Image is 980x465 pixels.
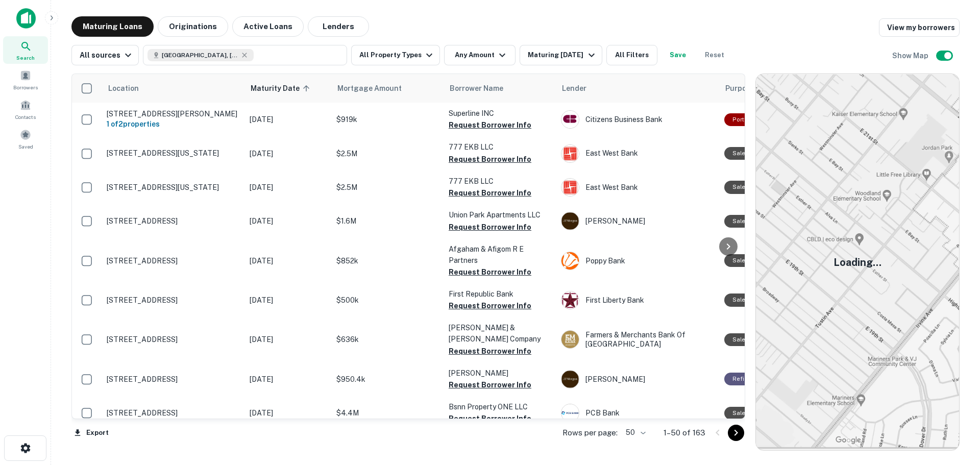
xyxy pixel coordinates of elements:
p: Union Park Apartments LLC [449,209,551,221]
img: picture [561,179,579,196]
a: Saved [3,125,48,153]
p: [STREET_ADDRESS][PERSON_NAME] [107,109,239,118]
div: All sources [80,49,134,61]
p: [DATE] [250,295,326,306]
div: This is a portfolio loan with 2 properties [724,113,765,126]
img: picture [561,291,579,309]
img: picture [561,111,579,128]
p: Afgaham & Afigom R E Partners [449,243,551,266]
p: [STREET_ADDRESS][US_STATE] [107,183,239,192]
p: $2.5M [336,148,438,159]
p: [DATE] [250,334,326,345]
button: All sources [71,45,139,65]
span: Contacts [15,113,36,121]
p: 777 EKB LLC [449,176,551,187]
img: picture [561,252,579,270]
p: $4.4M [336,407,438,419]
a: Search [3,36,48,64]
a: View my borrowers [879,18,960,37]
p: [STREET_ADDRESS] [107,256,239,265]
p: [DATE] [250,374,326,385]
th: Lender [556,74,719,103]
iframe: Chat Widget [929,383,980,432]
div: Citizens Business Bank [561,110,714,129]
div: Sale [724,293,753,306]
h5: Loading... [834,255,881,270]
div: Sale [724,215,753,228]
span: Lender [562,82,586,94]
p: [STREET_ADDRESS][US_STATE] [107,149,239,158]
div: Sale [724,407,753,420]
p: $500k [336,295,438,306]
img: picture [561,331,579,348]
a: Borrowers [3,66,48,93]
span: Borrower Name [450,82,503,94]
span: Location [108,82,139,94]
div: Poppy Bank [561,252,714,270]
span: Borrowers [13,83,38,91]
p: [STREET_ADDRESS] [107,375,239,384]
img: picture [561,371,579,388]
div: 50 [622,425,647,440]
button: Reset [698,45,731,65]
p: [DATE] [250,114,326,125]
button: Request Borrower Info [449,153,531,165]
th: Mortgage Amount [331,74,444,103]
p: $2.5M [336,182,438,193]
div: East West Bank [561,178,714,197]
p: 777 EKB LLC [449,141,551,153]
button: Maturing Loans [71,16,154,37]
p: [STREET_ADDRESS] [107,408,239,418]
button: Any Amount [444,45,516,65]
span: Mortgage Amount [337,82,415,94]
button: Maturing [DATE] [520,45,602,65]
p: First Republic Bank [449,288,551,300]
th: Location [102,74,244,103]
img: capitalize-icon.png [16,8,36,29]
p: [DATE] [250,215,326,227]
p: [STREET_ADDRESS] [107,335,239,344]
span: Maturity Date [251,82,313,94]
div: East West Bank [561,144,714,163]
th: Borrower Name [444,74,556,103]
div: [PERSON_NAME] [561,370,714,388]
p: Bsnn Property ONE LLC [449,401,551,412]
button: [GEOGRAPHIC_DATA], [GEOGRAPHIC_DATA] [143,45,347,65]
h6: Show Map [892,50,930,61]
th: Maturity Date [244,74,331,103]
p: $919k [336,114,438,125]
button: Active Loans [232,16,304,37]
div: PCB Bank [561,404,714,422]
img: picture [561,212,579,230]
button: Request Borrower Info [449,300,531,312]
button: Lenders [308,16,369,37]
div: First Liberty Bank [561,291,714,309]
div: Farmers & Merchants Bank Of [GEOGRAPHIC_DATA] [561,330,714,349]
button: Go to next page [728,425,744,441]
span: Purpose [725,82,754,94]
p: [PERSON_NAME] [449,368,551,379]
button: Request Borrower Info [449,187,531,199]
p: $950.4k [336,374,438,385]
a: Contacts [3,95,48,123]
button: Originations [158,16,228,37]
button: Save your search to get updates of matches that match your search criteria. [661,45,694,65]
p: [DATE] [250,148,326,159]
img: picture [561,404,579,422]
p: $852k [336,255,438,266]
img: picture [561,145,579,162]
button: All Property Types [351,45,440,65]
p: Rows per page: [562,427,618,439]
p: [STREET_ADDRESS] [107,296,239,305]
div: Maturing [DATE] [528,49,597,61]
button: Export [71,425,111,440]
button: Request Borrower Info [449,412,531,425]
p: [PERSON_NAME] & [PERSON_NAME] Company [449,322,551,345]
p: [STREET_ADDRESS] [107,216,239,226]
span: Saved [18,142,33,151]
